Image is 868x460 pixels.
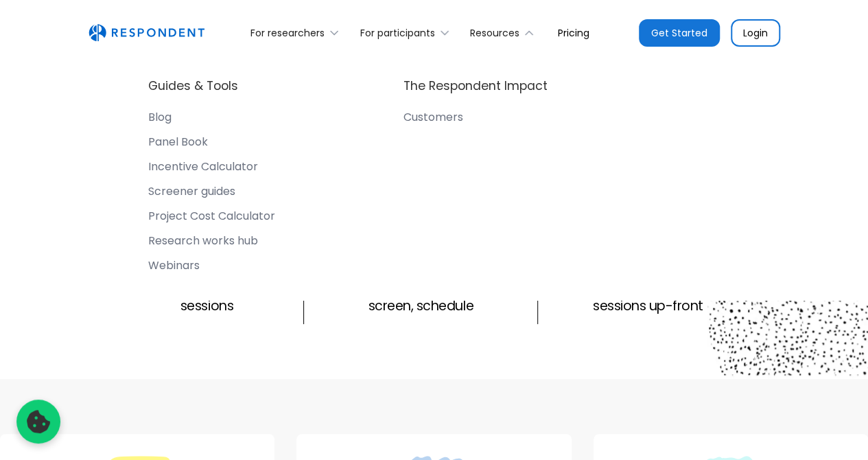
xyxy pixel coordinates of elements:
h4: Guides & Tools [148,78,238,94]
a: Research works hub [148,234,275,253]
div: For participants [352,16,462,49]
div: Resources [462,16,547,49]
a: Webinars [148,259,275,278]
a: Customers [403,111,548,130]
a: Screener guides [148,185,275,204]
div: Customers [403,111,463,124]
a: Pricing [547,16,600,49]
h4: The Respondent Impact [403,78,548,94]
a: Blog [148,111,275,130]
div: Project Cost Calculator [148,209,275,223]
div: Resources [470,26,519,40]
a: Panel Book [148,135,275,154]
a: Incentive Calculator [148,160,275,179]
a: home [89,24,204,42]
div: Panel Book [148,135,208,149]
div: Research works hub [148,234,258,248]
a: Get Started [639,19,720,47]
img: Untitled UI logotext [89,24,204,42]
div: For participants [360,26,435,40]
div: Incentive Calculator [148,160,258,174]
a: Login [731,19,780,47]
div: Screener guides [148,185,235,198]
div: Webinars [148,259,200,273]
div: For researchers [250,26,325,40]
div: For researchers [243,16,352,49]
div: Blog [148,111,172,124]
a: Project Cost Calculator [148,209,275,229]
